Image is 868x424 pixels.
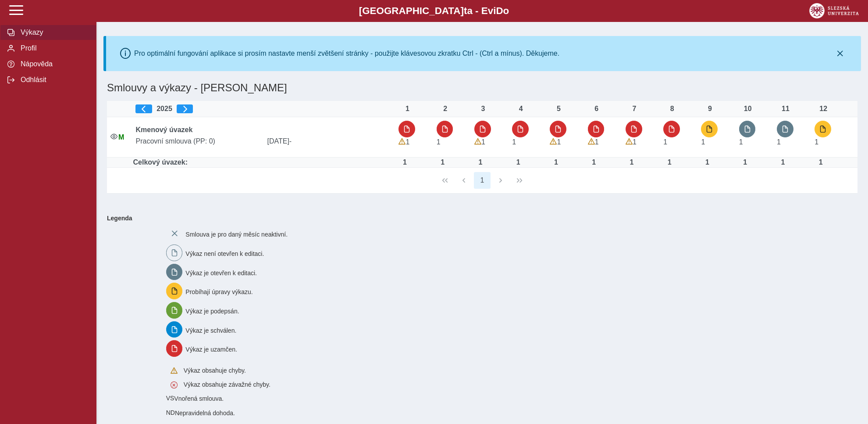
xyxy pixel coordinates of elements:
span: Úvazek : 8 h / den. 40 h / týden. [633,138,637,146]
div: 12 [815,105,832,113]
div: 2 [437,105,454,113]
span: Smlouva vnořená do kmene [166,409,175,416]
span: Úvazek : 8 h / den. 40 h / týden. [406,138,409,146]
span: Výkaz obsahuje chyby. [184,367,246,374]
span: Odhlásit [18,76,89,84]
span: Úvazek : 8 h / den. 40 h / týden. [595,138,599,146]
span: Profil [18,44,89,52]
span: Výkaz obsahuje upozornění. [626,138,633,145]
span: t [464,5,467,16]
span: Úvazek : 8 h / den. 40 h / týden. [701,138,705,146]
span: Probíhají úpravy výkazu. [185,288,253,295]
span: Výkaz je uzamčen. [185,346,237,353]
div: 3 [474,105,492,113]
span: D [496,5,503,16]
span: Úvazek : 8 h / den. 40 h / týden. [739,138,743,146]
span: Výkazy [18,29,89,36]
td: Celkový úvazek: [132,158,395,168]
div: 11 [777,105,794,113]
div: Úvazek : 8 h / den. 40 h / týden. [547,158,565,166]
div: 2025 [135,104,391,113]
div: 10 [739,105,757,113]
span: Smlouva vnořená do kmene [166,395,174,402]
img: logo_web_su.png [809,3,859,18]
span: Úvazek : 8 h / den. 40 h / týden. [815,138,818,146]
div: 5 [550,105,567,113]
span: Výkaz obsahuje upozornění. [588,138,595,145]
span: Údaje souhlasí s údaji v Magionu [118,133,124,141]
span: Úvazek : 8 h / den. 40 h / týden. [481,138,485,146]
span: Výkaz není otevřen k editaci. [185,250,264,257]
div: Úvazek : 8 h / den. 40 h / týden. [774,158,792,166]
h1: Smlouvy a výkazy - [PERSON_NAME] [103,78,735,97]
span: Nepravidelná dohoda. [175,410,235,417]
span: Úvazek : 8 h / den. 40 h / týden. [512,138,516,146]
div: 4 [512,105,530,113]
div: Úvazek : 8 h / den. 40 h / týden. [509,158,527,166]
span: - [289,137,292,145]
div: 6 [588,105,605,113]
div: 9 [701,105,719,113]
span: Výkaz je schválen. [185,327,236,334]
div: Úvazek : 8 h / den. 40 h / týden. [698,158,716,166]
b: Legenda [103,211,854,225]
div: Úvazek : 8 h / den. 40 h / týden. [396,158,413,166]
span: Výkaz je otevřen k editaci. [185,269,257,276]
div: Úvazek : 8 h / den. 40 h / týden. [736,158,754,166]
span: Vnořená smlouva. [174,395,224,402]
div: Úvazek : 8 h / den. 40 h / týden. [585,158,603,166]
div: Úvazek : 8 h / den. 40 h / týden. [472,158,489,166]
span: Výkaz obsahuje upozornění. [474,138,481,145]
i: Smlouva je aktivní [110,133,117,140]
span: Smlouva je pro daný měsíc neaktivní. [185,231,288,238]
span: Úvazek : 8 h / den. 40 h / týden. [557,138,561,146]
span: Pracovní smlouva (PP: 0) [132,137,263,145]
span: Úvazek : 8 h / den. 40 h / týden. [663,138,667,146]
span: [DATE] [263,137,395,145]
div: Úvazek : 8 h / den. 40 h / týden. [812,158,829,166]
div: Úvazek : 8 h / den. 40 h / týden. [434,158,452,166]
span: Výkaz obsahuje upozornění. [398,138,406,145]
span: Úvazek : 8 h / den. 40 h / týden. [777,138,781,146]
span: Výkaz obsahuje závažné chyby. [184,381,270,388]
div: 8 [663,105,681,113]
div: 7 [626,105,643,113]
span: Výkaz je podepsán. [185,308,239,315]
div: 1 [398,105,416,113]
div: Úvazek : 8 h / den. 40 h / týden. [661,158,678,166]
div: Úvazek : 8 h / den. 40 h / týden. [623,158,640,166]
b: [GEOGRAPHIC_DATA] a - Evi [26,5,842,17]
span: o [503,5,509,16]
span: Úvazek : 8 h / den. 40 h / týden. [437,138,441,146]
span: Výkaz obsahuje upozornění. [550,138,557,145]
button: 1 [474,172,491,189]
div: Pro optimální fungování aplikace si prosím nastavte menší zvětšení stránky - použijte klávesovou ... [134,50,559,57]
span: Nápověda [18,60,89,68]
b: Kmenový úvazek [135,126,192,133]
